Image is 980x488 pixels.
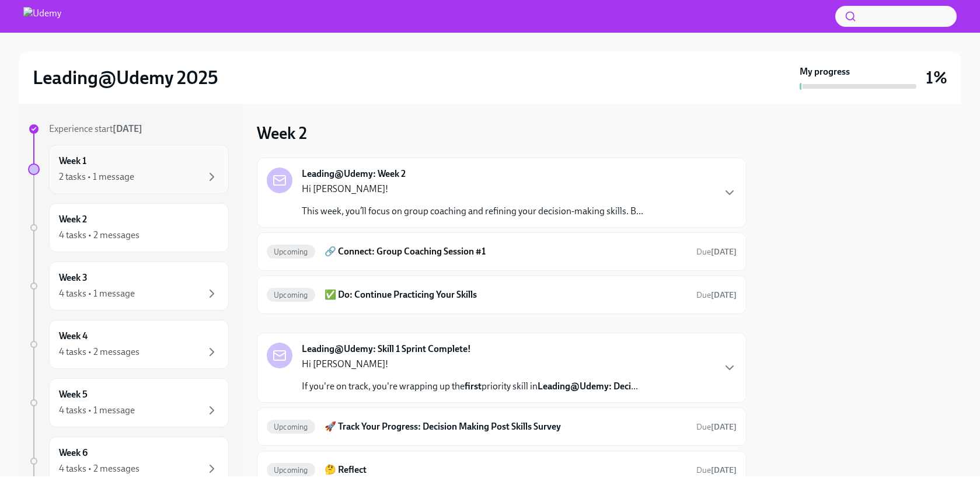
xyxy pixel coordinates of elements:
a: Upcoming✅ Do: Continue Practicing Your SkillsDue[DATE] [267,285,737,304]
span: Due [696,290,737,300]
span: Upcoming [267,466,315,475]
h2: Leading@Udemy 2025 [33,66,218,89]
span: September 26th, 2025 10:00 [696,246,737,257]
span: Due [696,247,737,257]
strong: [DATE] [711,422,737,432]
div: 4 tasks • 2 messages [59,229,139,242]
h6: ✅ Do: Continue Practicing Your Skills [325,288,687,301]
span: Due [696,422,737,432]
a: Week 12 tasks • 1 message [28,145,229,194]
span: September 26th, 2025 10:00 [696,290,737,301]
h6: Week 3 [59,271,88,284]
span: Upcoming [267,423,315,431]
a: Upcoming🚀 Track Your Progress: Decision Making Post Skills SurveyDue[DATE] [267,417,737,436]
h3: 1% [926,67,947,88]
a: Week 54 tasks • 1 message [28,378,229,427]
strong: [DATE] [711,465,737,475]
p: This week, you’ll focus on group coaching and refining your decision-making skills. B... [302,205,643,218]
h3: Week 2 [257,123,307,144]
strong: first [465,381,482,392]
strong: [DATE] [113,123,142,134]
span: Experience start [49,123,142,134]
strong: My progress [800,65,850,78]
img: Udemy [23,7,61,26]
a: Week 44 tasks • 2 messages [28,320,229,369]
a: Week 34 tasks • 1 message [28,262,229,311]
div: 4 tasks • 2 messages [59,462,139,475]
h6: 🔗 Connect: Group Coaching Session #1 [325,245,687,258]
span: Upcoming [267,291,315,299]
a: Upcoming🔗 Connect: Group Coaching Session #1Due[DATE] [267,242,737,261]
a: Week 64 tasks • 2 messages [28,437,229,486]
strong: [DATE] [711,247,737,257]
h6: 🚀 Track Your Progress: Decision Making Post Skills Survey [325,420,687,433]
h6: Week 1 [59,155,86,168]
span: September 29th, 2025 10:00 [696,465,737,476]
p: If you're on track, you're wrapping up the priority skill in ... [302,380,638,393]
strong: Leading@Udemy: Deci [538,381,631,392]
strong: Leading@Udemy: Skill 1 Sprint Complete! [302,343,471,355]
strong: Leading@Udemy: Week 2 [302,168,406,180]
h6: Week 5 [59,388,88,401]
div: 4 tasks • 1 message [59,287,135,300]
h6: 🤔 Reflect [325,463,687,476]
a: Experience start[DATE] [28,123,229,135]
p: Hi [PERSON_NAME]! [302,183,643,196]
p: Hi [PERSON_NAME]! [302,358,638,371]
span: Due [696,465,737,475]
span: September 29th, 2025 10:00 [696,421,737,433]
div: 2 tasks • 1 message [59,170,134,183]
span: Upcoming [267,248,315,256]
h6: Week 2 [59,213,87,226]
a: Week 24 tasks • 2 messages [28,203,229,252]
div: 4 tasks • 2 messages [59,346,139,358]
strong: [DATE] [711,290,737,300]
h6: Week 4 [59,330,88,343]
div: 4 tasks • 1 message [59,404,135,417]
a: Upcoming🤔 ReflectDue[DATE] [267,461,737,479]
h6: Week 6 [59,447,88,459]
